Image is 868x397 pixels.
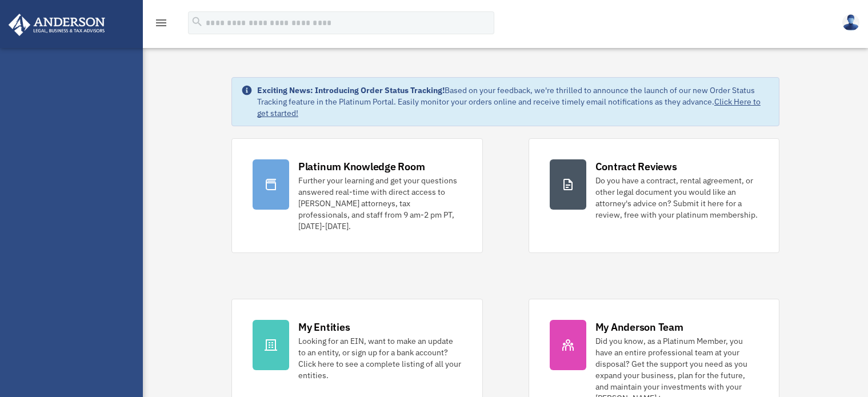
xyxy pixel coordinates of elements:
div: My Entities [298,320,350,334]
i: menu [154,16,168,30]
strong: Exciting News: Introducing Order Status Tracking! [257,85,445,95]
a: menu [154,20,168,30]
div: Based on your feedback, we're thrilled to announce the launch of our new Order Status Tracking fe... [257,85,770,119]
div: Contract Reviews [595,159,677,174]
div: My Anderson Team [595,320,683,334]
a: Click Here to get started! [257,97,761,118]
div: Platinum Knowledge Room [298,159,425,174]
div: Further your learning and get your questions answered real-time with direct access to [PERSON_NAM... [298,175,462,232]
i: search [191,15,203,28]
div: Do you have a contract, rental agreement, or other legal document you would like an attorney's ad... [595,175,759,220]
a: Contract Reviews Do you have a contract, rental agreement, or other legal document you would like... [529,138,780,253]
img: User Pic [842,14,859,31]
img: Anderson Advisors Platinum Portal [5,14,109,36]
div: Looking for an EIN, want to make an update to an entity, or sign up for a bank account? Click her... [298,335,462,381]
a: Platinum Knowledge Room Further your learning and get your questions answered real-time with dire... [231,138,483,253]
